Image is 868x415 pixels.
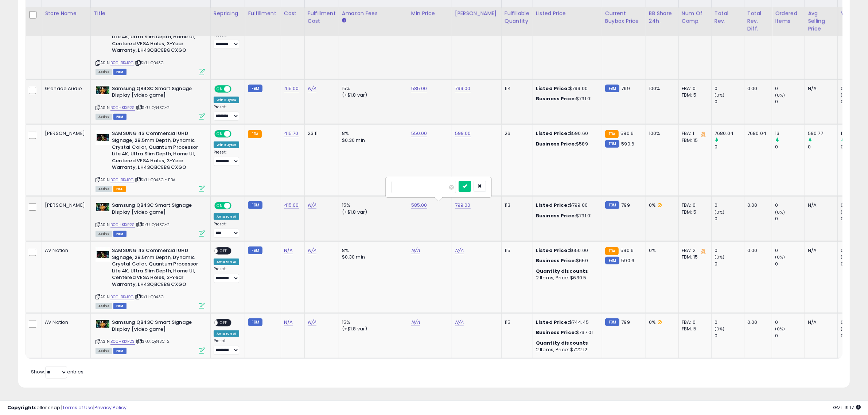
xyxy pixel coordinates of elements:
[649,247,673,254] div: 0%
[45,202,85,209] div: [PERSON_NAME]
[682,254,706,260] div: FBM: 15
[841,92,851,98] small: (0%)
[841,9,867,17] div: Velocity
[747,247,766,254] div: 0.00
[682,319,706,326] div: FBA: 0
[682,247,706,254] div: FBA: 2
[505,130,527,137] div: 26
[284,9,301,17] div: Cost
[715,254,725,260] small: (0%)
[841,209,851,215] small: (0%)
[505,9,530,25] div: Fulfillable Quantity
[96,186,112,192] span: All listings currently available for purchase on Amazon
[775,144,805,150] div: 0
[455,202,471,209] a: 799.00
[215,131,224,137] span: ON
[536,140,576,147] b: Business Price:
[621,85,630,92] span: 799
[284,85,299,92] a: 415.00
[214,330,239,337] div: Amazon AI
[536,268,596,275] div: :
[775,9,802,25] div: Ordered Items
[715,216,744,222] div: 0
[214,33,240,49] div: Preset:
[113,114,126,120] span: FBM
[536,213,596,219] div: $791.01
[620,130,634,137] span: 590.6
[536,96,596,102] div: $791.01
[248,247,262,254] small: FBM
[536,202,596,209] div: $799.00
[775,92,785,98] small: (0%)
[455,319,464,326] a: N/A
[96,303,112,309] span: All listings currently available for purchase on Amazon
[775,326,785,332] small: (0%)
[214,97,240,103] div: Win BuyBox
[682,209,706,216] div: FBM: 5
[342,254,402,260] div: $0.30 min
[747,202,766,209] div: 0.00
[536,130,569,137] b: Listed Price:
[841,254,851,260] small: (0%)
[605,247,619,255] small: FBA
[536,257,576,264] b: Business Price:
[841,326,851,332] small: (0%)
[96,69,112,75] span: All listings currently available for purchase on Amazon
[96,130,110,145] img: 41Zgz7tB3JL._SL40_.jpg
[605,140,619,148] small: FBM
[218,248,229,254] span: OFF
[342,209,402,216] div: (+$1.8 var)
[649,85,673,92] div: 100%
[808,319,832,326] div: N/A
[31,368,83,375] span: Show: entries
[110,177,134,183] a: B0CLB1XJSG
[505,202,527,209] div: 113
[110,222,135,228] a: B0CHK1XP2S
[110,60,134,66] a: B0CLB1XJSG
[715,333,744,339] div: 0
[215,203,224,209] span: ON
[248,85,262,92] small: FBM
[536,141,596,147] div: $589
[230,131,242,137] span: OFF
[96,202,110,212] img: 41dDW5HeDdL._SL40_.jpg
[284,247,293,254] a: N/A
[411,9,449,17] div: Min Price
[218,320,229,326] span: OFF
[682,202,706,209] div: FBA: 0
[605,9,643,25] div: Current Buybox Price
[775,254,785,260] small: (0%)
[536,85,596,92] div: $799.00
[715,98,744,105] div: 0
[214,9,242,17] div: Repricing
[308,130,333,137] div: 23.11
[94,9,207,17] div: Title
[682,85,706,92] div: FBA: 0
[775,261,805,267] div: 0
[45,85,85,92] div: Grenade Audio
[113,69,126,75] span: FBM
[96,202,205,236] div: ASIN:
[96,130,205,191] div: ASIN:
[715,247,744,254] div: 0
[214,338,240,355] div: Preset:
[7,404,126,411] div: seller snap | |
[342,17,346,24] small: Amazon Fees.
[342,137,402,144] div: $0.30 min
[775,216,805,222] div: 0
[113,348,126,354] span: FBM
[96,85,205,119] div: ASIN:
[715,326,725,332] small: (0%)
[342,326,402,332] div: (+$1.8 var)
[715,202,744,209] div: 0
[96,247,205,308] div: ASIN:
[808,202,832,209] div: N/A
[715,261,744,267] div: 0
[775,85,805,92] div: 0
[747,85,766,92] div: 0.00
[605,318,619,326] small: FBM
[536,95,576,102] b: Business Price:
[112,319,201,334] b: Samsung QB43C Smart Signage Display [video game]
[605,201,619,209] small: FBM
[342,319,402,326] div: 15%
